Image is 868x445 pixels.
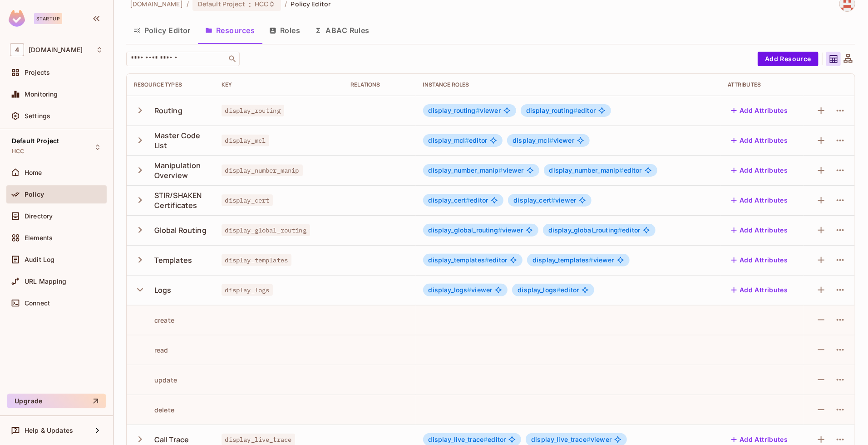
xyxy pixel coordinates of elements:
[513,137,574,144] span: viewer
[429,435,488,443] span: display_live_trace
[587,435,591,443] span: #
[531,436,612,443] span: viewer
[549,166,624,174] span: display_number_manip
[25,300,50,307] span: Connect
[548,227,640,234] span: editor
[25,427,73,434] span: Help & Updates
[25,213,53,220] span: Directory
[429,226,502,234] span: display_global_routing
[154,106,182,116] div: Routing
[728,103,792,118] button: Add Attributes
[728,163,792,178] button: Add Attributes
[248,0,252,8] span: :
[154,160,207,180] div: Manipulation Overview
[7,394,106,408] button: Upgrade
[154,255,192,265] div: Templates
[476,106,480,114] span: #
[154,131,207,150] div: Master Code List
[25,69,50,76] span: Projects
[134,346,168,354] div: read
[134,406,174,414] div: delete
[499,166,503,174] span: #
[429,166,503,174] span: display_number_manip
[25,112,50,120] span: Settings
[589,256,593,264] span: #
[728,81,796,88] div: Attributes
[483,435,488,443] span: #
[618,226,622,234] span: #
[25,91,58,98] span: Monitoring
[25,169,42,176] span: Home
[134,81,207,88] div: Resource Types
[728,133,792,148] button: Add Attributes
[134,316,174,324] div: create
[262,19,307,42] button: Roles
[728,193,792,208] button: Add Attributes
[429,107,501,114] span: viewer
[620,166,624,174] span: #
[222,81,336,88] div: Key
[429,286,472,294] span: display_logs
[518,286,579,294] span: editor
[222,105,284,116] span: display_routing
[25,234,53,242] span: Elements
[134,376,177,384] div: update
[429,197,488,204] span: editor
[9,10,25,27] img: SReyMgAAAABJRU5ErkJggg==
[25,256,54,263] span: Audit Log
[222,284,273,296] span: display_logs
[222,135,270,146] span: display_mcl
[222,254,292,266] span: display_templates
[154,435,189,445] div: Call Trace
[531,435,591,443] span: display_live_trace
[533,256,614,264] span: viewer
[526,107,596,114] span: editor
[466,196,470,204] span: #
[467,286,471,294] span: #
[126,19,198,42] button: Policy Editor
[154,225,207,235] div: Global Routing
[429,106,480,114] span: display_routing
[154,285,172,295] div: Logs
[513,196,555,204] span: display_cert
[429,256,489,264] span: display_templates
[423,81,714,88] div: Instance roles
[513,197,576,204] span: viewer
[429,256,508,264] span: editor
[34,13,62,24] div: Startup
[548,226,622,234] span: display_global_routing
[350,81,408,88] div: Relations
[498,226,502,234] span: #
[12,148,24,155] span: HCC
[533,256,593,264] span: display_templates
[573,106,577,114] span: #
[728,283,792,297] button: Add Attributes
[513,136,553,144] span: display_mcl
[465,136,469,144] span: #
[10,43,24,56] span: 4
[549,136,553,144] span: #
[549,167,642,174] span: editor
[198,19,262,42] button: Resources
[485,256,489,264] span: #
[25,191,44,198] span: Policy
[518,286,561,294] span: display_logs
[222,164,303,176] span: display_number_manip
[307,19,377,42] button: ABAC Rules
[728,253,792,267] button: Add Attributes
[728,223,792,237] button: Add Attributes
[526,106,577,114] span: display_routing
[429,196,470,204] span: display_cert
[551,196,555,204] span: #
[29,46,83,53] span: Workspace: 46labs.com
[429,227,523,234] span: viewer
[429,136,469,144] span: display_mcl
[429,167,524,174] span: viewer
[429,286,493,294] span: viewer
[429,137,488,144] span: editor
[758,52,819,66] button: Add Resource
[222,194,273,206] span: display_cert
[25,278,67,285] span: URL Mapping
[222,224,310,236] span: display_global_routing
[154,190,207,210] div: STIR/SHAKEN Certificates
